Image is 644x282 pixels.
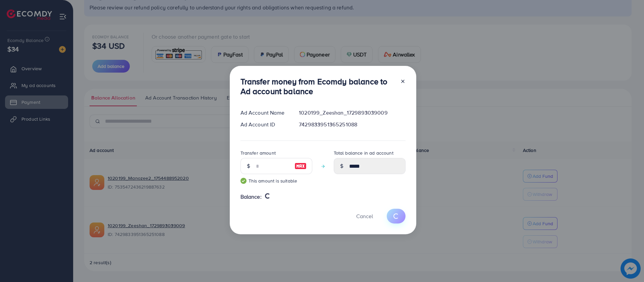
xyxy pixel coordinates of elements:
[334,150,393,156] label: Total balance in ad account
[240,77,395,96] h3: Transfer money from Ecomdy balance to Ad account balance
[240,150,276,156] label: Transfer amount
[235,121,294,128] div: Ad Account ID
[240,177,312,184] small: This amount is suitable
[235,109,294,117] div: Ad Account Name
[240,193,262,201] span: Balance:
[294,162,307,170] img: image
[293,121,411,128] div: 7429833951365251088
[356,212,373,220] span: Cancel
[348,209,381,223] button: Cancel
[240,178,247,184] img: guide
[293,109,411,117] div: 1020199_Zeeshan_1729893039009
